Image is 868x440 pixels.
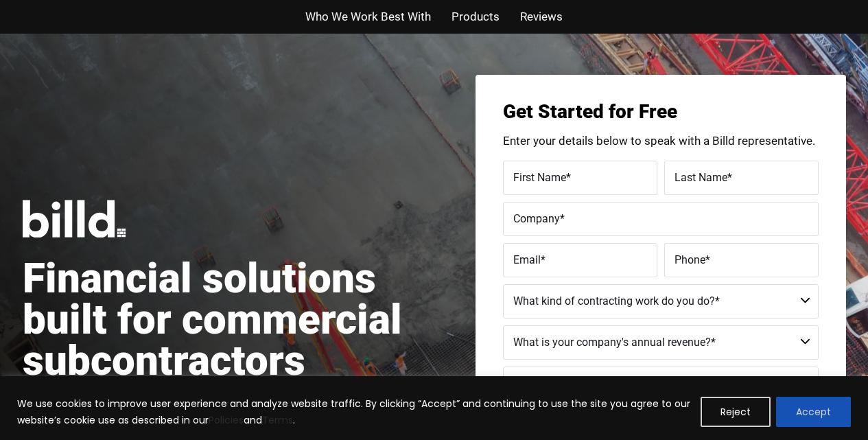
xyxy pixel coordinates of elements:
[776,397,851,427] button: Accept
[513,170,566,183] span: First Name
[305,7,431,27] a: Who We Work Best With
[701,397,771,427] button: Reject
[513,211,560,224] span: Company
[675,253,705,266] span: Phone
[262,413,293,427] a: Terms
[209,413,244,427] a: Policies
[520,7,563,27] a: Reviews
[675,170,727,183] span: Last Name
[17,395,690,428] p: We use cookies to improve user experience and analyze website traffic. By clicking “Accept” and c...
[503,135,819,147] p: Enter your details below to speak with a Billd representative.
[503,102,819,121] h3: Get Started for Free
[513,253,541,266] span: Email
[23,258,434,382] h1: Financial solutions built for commercial subcontractors
[451,7,500,27] a: Products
